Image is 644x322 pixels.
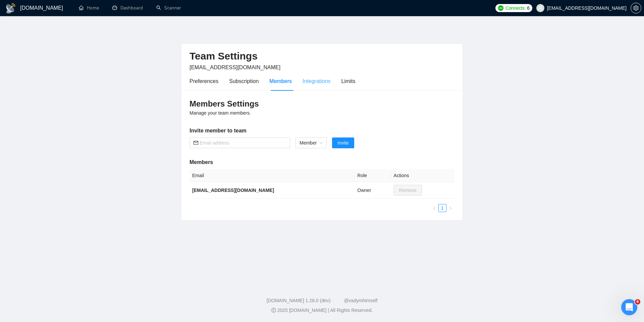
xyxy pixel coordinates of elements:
[190,158,454,166] h5: Members
[337,139,348,147] span: Invite
[192,188,274,193] b: [EMAIL_ADDRESS][DOMAIN_NAME]
[439,204,446,212] a: 1
[631,5,641,11] a: setting
[538,6,543,10] span: user
[631,3,641,13] button: setting
[430,204,438,212] li: Previous Page
[190,169,355,182] th: Email
[190,49,454,63] h2: Team Settings
[621,299,637,315] iframe: Intercom live chat
[267,298,331,303] a: [DOMAIN_NAME] 1.26.0 (dev)
[112,5,143,11] a: dashboardDashboard
[190,110,251,116] span: Manage your team members.
[527,4,530,12] span: 6
[156,5,181,11] a: searchScanner
[341,77,356,85] div: Limits
[355,182,391,199] td: Owner
[344,298,377,303] a: @vadymhimself
[200,139,286,147] input: Email address
[300,138,323,148] span: Member
[190,65,280,70] span: [EMAIL_ADDRESS][DOMAIN_NAME]
[498,5,503,11] img: upwork-logo.png
[438,204,446,212] li: 1
[505,4,526,12] span: Connects:
[446,204,454,212] li: Next Page
[194,140,198,145] span: mail
[190,98,454,109] h3: Members Settings
[635,299,640,305] span: 6
[271,308,276,313] span: copyright
[446,204,454,212] button: right
[190,127,454,135] h5: Invite member to team
[229,77,259,85] div: Subscription
[430,204,438,212] button: left
[303,77,331,85] div: Integrations
[448,206,452,210] span: right
[269,77,292,85] div: Members
[79,5,99,11] a: homeHome
[391,169,454,182] th: Actions
[5,3,16,14] img: logo
[5,307,639,314] div: 2025 [DOMAIN_NAME] | All Rights Reserved.
[190,77,218,85] div: Preferences
[332,137,354,148] button: Invite
[355,169,391,182] th: Role
[432,206,436,210] span: left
